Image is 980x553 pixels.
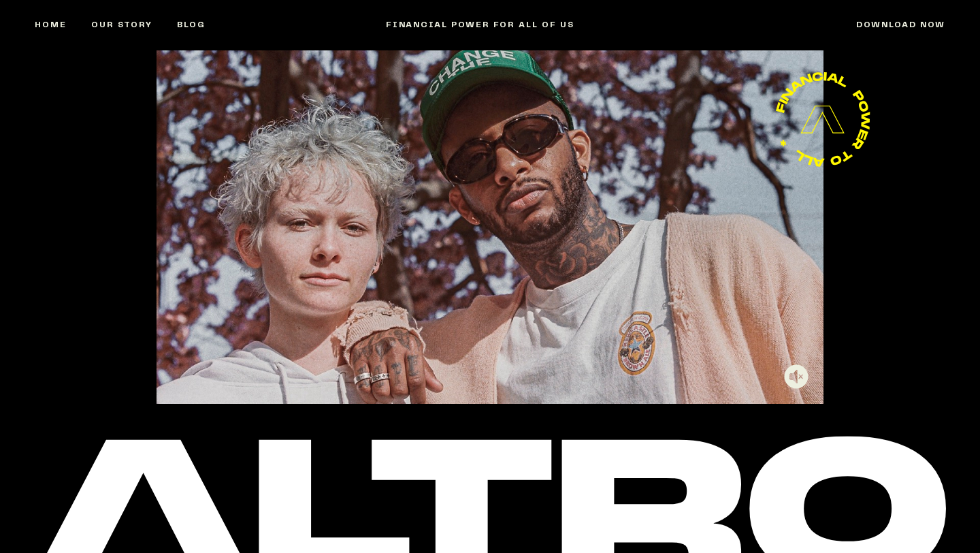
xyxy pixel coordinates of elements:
[157,50,823,404] video: Sorry, your browser doesn't support embedded videos.
[386,19,574,31] a: FINANCIAL POWER FOR ALL OF US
